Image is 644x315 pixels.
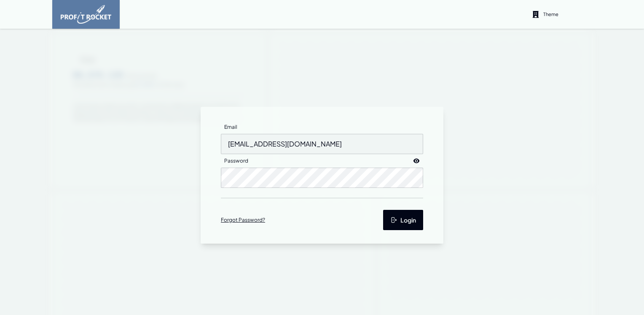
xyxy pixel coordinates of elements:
[221,217,265,223] a: Forgot Password?
[221,120,241,134] label: Email
[543,11,558,17] p: Theme
[383,210,423,230] button: Login
[61,5,111,24] img: image
[221,154,252,168] label: Password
